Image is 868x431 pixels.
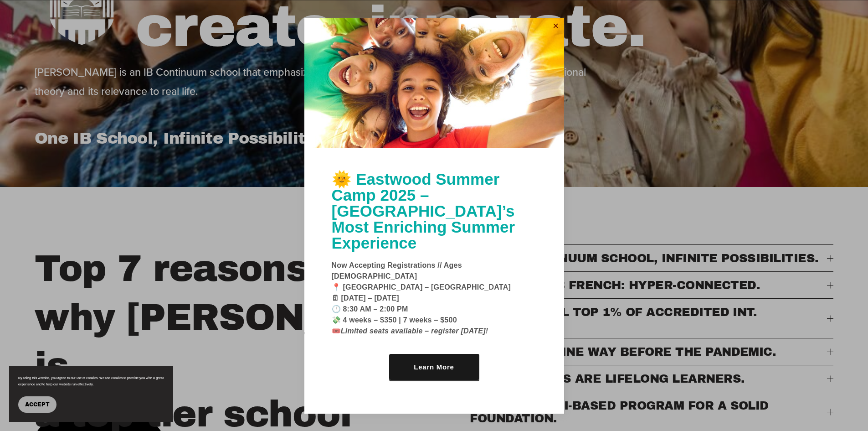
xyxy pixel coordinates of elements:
p: By using this website, you agree to our use of cookies. We use cookies to provide you with a grea... [18,375,164,387]
button: Accept [18,396,56,413]
section: Cookie banner [9,366,173,422]
em: Limited seats available – register [DATE]! [341,327,488,335]
span: Accept [25,401,50,408]
h1: 🌞 Eastwood Summer Camp 2025 – [GEOGRAPHIC_DATA]’s Most Enriching Summer Experience [332,171,537,251]
a: Learn More [389,354,479,380]
a: Close [549,19,563,34]
strong: Now Accepting Registrations // Ages [DEMOGRAPHIC_DATA] 📍 [GEOGRAPHIC_DATA] – [GEOGRAPHIC_DATA] 🗓 ... [332,261,511,335]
